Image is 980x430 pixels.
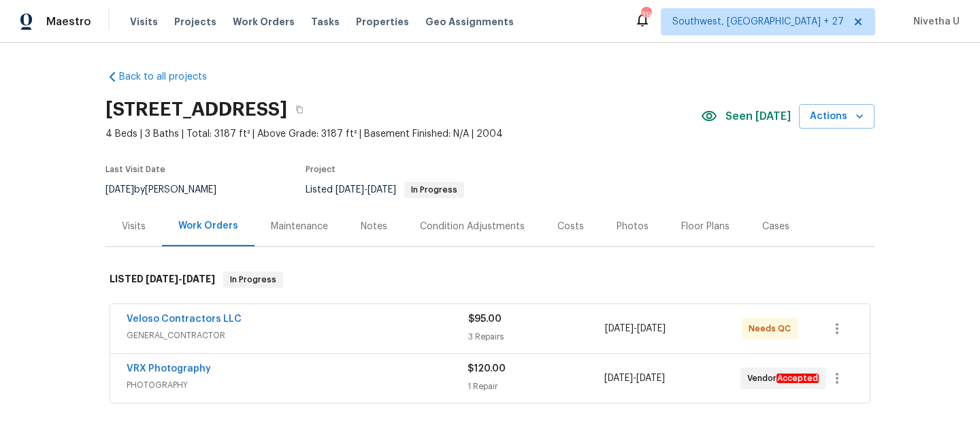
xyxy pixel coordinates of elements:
div: LISTED [DATE]-[DATE]In Progress [105,258,875,301]
span: Tasks [311,17,340,27]
span: Properties [356,15,409,29]
div: Floor Plans [681,220,730,233]
span: [DATE] [146,274,178,284]
span: Last Visit Date [105,165,165,173]
span: In Progress [225,273,282,286]
h6: LISTED [110,271,215,288]
div: 3 Repairs [468,330,605,344]
span: Actions [810,108,864,125]
div: 1 Repair [468,380,604,393]
a: Back to all projects [105,70,236,84]
span: [DATE] [636,374,665,383]
h2: [STREET_ADDRESS] [105,103,287,116]
span: [DATE] [367,185,396,195]
div: Condition Adjustments [420,220,525,233]
span: Visits [130,15,158,29]
div: Costs [557,220,584,233]
span: $95.00 [468,314,502,324]
span: - [605,322,666,335]
button: Copy Address [287,97,312,122]
span: PHOTOGRAPHY [127,378,468,392]
span: In Progress [406,186,463,194]
span: [DATE] [182,274,215,284]
em: Accepted [777,374,819,383]
div: Notes [361,220,387,233]
span: Vendor [747,371,824,385]
span: [DATE] [105,185,134,195]
span: - [146,274,215,284]
span: - [604,371,665,385]
div: Photos [617,220,649,233]
div: Work Orders [178,219,238,233]
span: [DATE] [605,324,634,333]
span: [DATE] [604,374,633,383]
div: Cases [762,220,789,233]
span: Maestro [46,15,91,29]
span: Nivetha U [908,15,960,29]
span: Southwest, [GEOGRAPHIC_DATA] + 27 [672,15,844,29]
span: Listed [306,185,464,195]
span: [DATE] [336,185,364,195]
span: Work Orders [233,15,295,29]
span: - [336,185,396,195]
span: Geo Assignments [425,15,514,29]
div: 391 [641,8,651,22]
div: Visits [122,220,146,233]
span: Project [306,165,336,173]
span: $120.00 [468,364,506,374]
span: Seen [DATE] [725,110,791,123]
div: Maintenance [271,220,328,233]
span: Needs QC [749,322,796,335]
button: Actions [799,104,875,129]
span: 4 Beds | 3 Baths | Total: 3187 ft² | Above Grade: 3187 ft² | Basement Finished: N/A | 2004 [105,127,701,141]
div: by [PERSON_NAME] [105,182,233,198]
span: [DATE] [637,324,666,333]
a: VRX Photography [127,364,211,374]
span: GENERAL_CONTRACTOR [127,329,468,342]
a: Veloso Contractors LLC [127,314,242,324]
span: Projects [174,15,216,29]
